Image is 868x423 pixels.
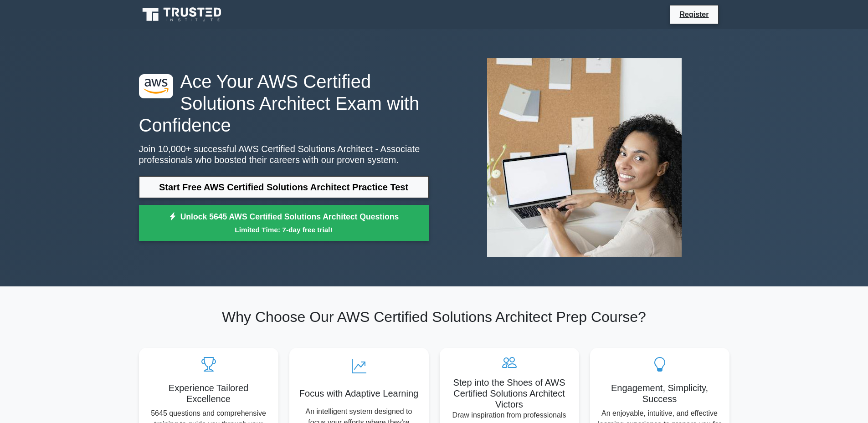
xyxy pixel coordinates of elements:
[297,388,421,399] h5: Focus with Adaptive Learning
[139,205,429,241] a: Unlock 5645 AWS Certified Solutions Architect QuestionsLimited Time: 7-day free trial!
[139,176,429,198] a: Start Free AWS Certified Solutions Architect Practice Test
[139,308,729,326] h2: Why Choose Our AWS Certified Solutions Architect Prep Course?
[139,71,429,136] h1: Ace Your AWS Certified Solutions Architect Exam with Confidence
[447,377,572,410] h5: Step into the Shoes of AWS Certified Solutions Architect Victors
[139,143,429,165] p: Join 10,000+ successful AWS Certified Solutions Architect - Associate professionals who boosted t...
[674,9,714,20] a: Register
[597,382,722,404] h5: Engagement, Simplicity, Success
[150,224,417,235] small: Limited Time: 7-day free trial!
[146,382,271,404] h5: Experience Tailored Excellence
